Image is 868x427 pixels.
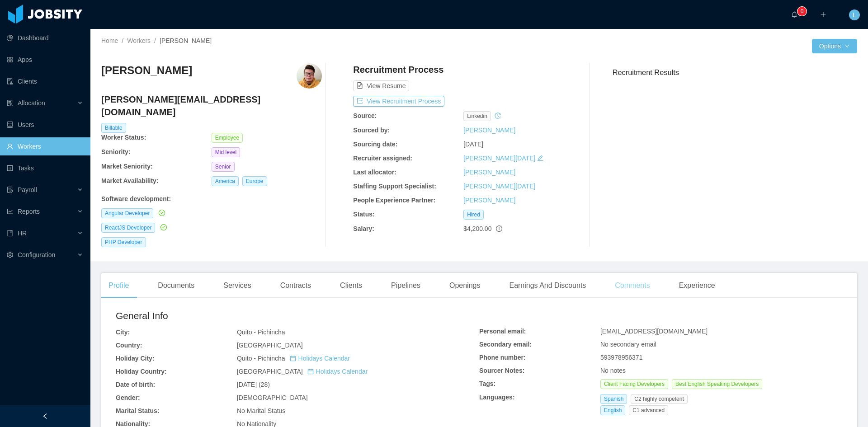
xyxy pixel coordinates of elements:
b: Country: [116,342,142,349]
span: Spanish [600,394,627,404]
b: Languages: [479,394,515,401]
span: $4,200.00 [463,225,491,232]
a: icon: check-circle [159,224,167,231]
span: [GEOGRAPHIC_DATA] [237,342,303,349]
div: Pipelines [384,273,428,298]
a: icon: userWorkers [7,137,83,155]
i: icon: calendar [307,368,314,375]
a: icon: robotUsers [7,116,83,134]
span: ReactJS Developer [101,223,155,233]
span: C1 advanced [629,405,668,415]
h2: General Info [116,309,479,323]
span: English [600,405,625,415]
b: Last allocator: [353,169,396,176]
span: [DEMOGRAPHIC_DATA] [237,394,308,401]
div: Experience [672,273,722,298]
b: Secondary email: [479,341,532,348]
span: [DATE] (28) [237,381,270,388]
span: No Marital Status [237,407,285,414]
i: icon: history [495,113,501,119]
b: Holiday City: [116,355,155,362]
h3: [PERSON_NAME] [101,63,192,78]
b: Holiday Country: [116,368,167,375]
div: Clients [333,273,369,298]
div: Openings [442,273,488,298]
b: Personal email: [479,328,526,335]
span: Client Facing Developers [600,379,668,389]
span: Best English Speaking Developers [672,379,762,389]
b: City: [116,328,130,336]
b: Sourcer Notes: [479,367,524,374]
a: Workers [127,37,151,44]
i: icon: line-chart [7,208,13,215]
span: L [853,9,856,20]
a: icon: pie-chartDashboard [7,29,83,47]
span: [GEOGRAPHIC_DATA] [237,368,368,375]
b: Market Availability: [101,177,159,184]
span: PHP Developer [101,237,146,247]
a: icon: profileTasks [7,159,83,177]
span: linkedin [463,111,491,121]
b: Date of birth: [116,381,155,388]
b: Marital Status: [116,407,159,414]
span: Employee [212,133,243,143]
span: Angular Developer [101,208,153,218]
i: icon: solution [7,100,13,106]
h4: [PERSON_NAME][EMAIL_ADDRESS][DOMAIN_NAME] [101,93,322,118]
i: icon: book [7,230,13,236]
b: Seniority: [101,148,131,155]
b: Staffing Support Specialist: [353,183,436,190]
span: Quito - Pichincha [237,355,350,362]
a: icon: exportView Recruitment Process [353,98,444,105]
div: Earnings And Discounts [502,273,593,298]
a: [PERSON_NAME] [463,197,515,204]
span: Senior [212,162,235,172]
b: Gender: [116,394,140,401]
a: [PERSON_NAME][DATE] [463,155,535,162]
span: Configuration [18,251,55,258]
b: Sourced by: [353,127,390,134]
span: No secondary email [600,341,656,348]
span: Billable [101,123,126,133]
span: 593978956371 [600,354,642,361]
i: icon: check-circle [159,210,165,216]
i: icon: setting [7,252,13,258]
button: icon: file-textView Resume [353,80,409,91]
span: Europe [242,176,267,186]
div: Documents [151,273,202,298]
b: Source: [353,112,377,119]
span: [PERSON_NAME] [160,37,212,44]
div: Services [216,273,258,298]
a: icon: calendarHolidays Calendar [290,355,350,362]
b: Software development : [101,195,171,202]
div: Contracts [273,273,318,298]
div: Profile [101,273,136,298]
i: icon: plus [820,11,826,18]
img: a591d2c8-c458-4065-ba6f-bfc6f435182b_665f68f27f31f-400w.png [297,63,322,89]
b: Salary: [353,225,374,232]
span: Payroll [18,186,37,193]
span: / [154,37,156,44]
a: [PERSON_NAME] [463,169,515,176]
a: icon: file-textView Resume [353,82,409,89]
a: Home [101,37,118,44]
span: Allocation [18,99,45,107]
a: icon: calendarHolidays Calendar [307,368,368,375]
button: icon: exportView Recruitment Process [353,96,444,107]
span: No notes [600,367,626,374]
b: Status: [353,211,374,218]
i: icon: calendar [290,355,296,361]
i: icon: file-protect [7,187,13,193]
b: Recruiter assigned: [353,155,412,162]
span: C2 highly competent [631,394,687,404]
b: People Experience Partner: [353,197,435,204]
sup: 0 [797,7,807,16]
div: Comments [608,273,657,298]
a: [PERSON_NAME][DATE] [463,183,535,190]
a: icon: auditClients [7,72,83,90]
b: Tags: [479,380,495,387]
span: HR [18,230,27,237]
span: [EMAIL_ADDRESS][DOMAIN_NAME] [600,328,708,335]
a: [PERSON_NAME] [463,127,515,134]
h3: Recruitment Results [613,67,857,78]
